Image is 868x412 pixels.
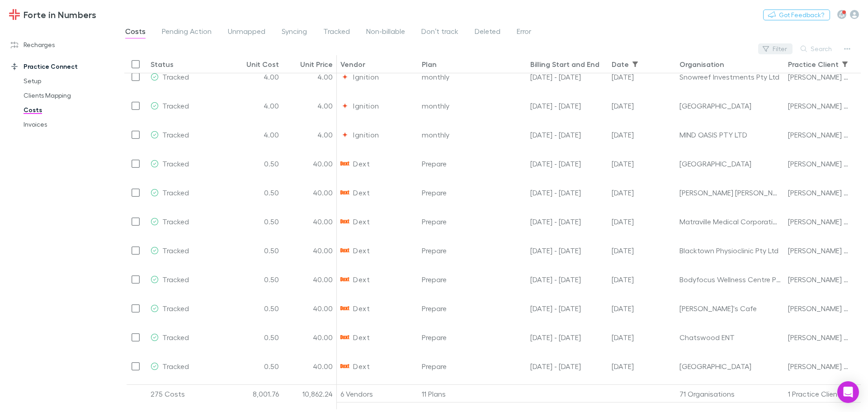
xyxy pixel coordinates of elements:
[796,43,837,54] button: Search
[788,265,850,294] div: [PERSON_NAME] And Co Pty Ltd
[679,120,781,149] div: MIND OASIS PTY LTD
[125,27,146,38] span: Costs
[337,385,418,403] div: 6 Vendors
[788,62,850,91] div: [PERSON_NAME] And Co Pty Ltd
[788,120,850,149] div: [PERSON_NAME] And Co Pty Ltd
[353,62,379,91] span: Ignition
[14,103,122,117] a: Costs
[228,352,283,381] div: 0.50
[679,62,781,91] div: Snowreef Investments Pty Ltd
[418,178,527,207] div: Prepare
[788,60,839,69] div: Practice Client
[418,91,527,120] div: monthly
[418,207,527,236] div: Prepare
[608,352,676,381] div: 01 Sep 2025
[353,207,369,236] span: Dext
[527,381,608,410] div: 01 Aug - 31 Aug 25
[340,333,349,342] img: Dext's Logo
[527,294,608,323] div: 01 Aug - 31 Aug 25
[162,188,189,197] span: Tracked
[323,27,350,38] span: Tracked
[418,62,527,91] div: monthly
[283,385,337,403] div: 10,862.24
[418,381,527,410] div: Prepare
[283,207,337,236] div: 40.00
[353,323,369,351] span: Dext
[14,74,122,88] a: Setup
[228,62,283,91] div: 4.00
[788,207,850,236] div: [PERSON_NAME] And Co Pty Ltd
[283,91,337,120] div: 4.00
[608,381,676,410] div: 01 Sep 2025
[418,385,527,403] div: 11 Plans
[527,120,608,149] div: 01 Jul - 31 Jul 25
[228,149,283,178] div: 0.50
[418,323,527,352] div: Prepare
[612,60,629,69] div: Date
[679,352,781,380] div: [GEOGRAPHIC_DATA]
[475,27,500,38] span: Deleted
[527,352,608,381] div: 01 Aug - 31 Aug 25
[608,120,676,149] div: 28 Jul 2025
[228,265,283,294] div: 0.50
[421,27,458,38] span: Don’t track
[228,178,283,207] div: 0.50
[527,236,608,265] div: 01 Aug - 31 Aug 25
[608,178,676,207] div: 01 Sep 2025
[679,294,781,322] div: [PERSON_NAME]'s Cafe
[162,275,189,284] span: Tracked
[676,385,784,403] div: 71 Organisations
[228,236,283,265] div: 0.50
[527,178,608,207] div: 01 Aug - 31 Aug 25
[283,62,337,91] div: 4.00
[2,38,122,52] a: Recharges
[679,60,724,69] div: Organisation
[630,59,641,70] button: Show filters
[530,60,599,69] div: Billing Start and End
[246,60,279,69] div: Unit Cost
[283,294,337,323] div: 40.00
[228,385,283,403] div: 8,001.76
[228,381,283,410] div: 0.50
[679,91,781,120] div: [GEOGRAPHIC_DATA]
[353,91,379,120] span: Ignition
[418,265,527,294] div: Prepare
[340,101,349,110] img: Ignition's Logo
[162,72,189,81] span: Tracked
[228,207,283,236] div: 0.50
[228,27,265,38] span: Unmapped
[283,265,337,294] div: 40.00
[840,59,850,70] button: Show filters
[608,149,676,178] div: 01 Sep 2025
[608,323,676,352] div: 01 Sep 2025
[788,323,850,351] div: [PERSON_NAME] And Co Pty Ltd
[162,333,189,341] span: Tracked
[608,62,676,91] div: 28 Jul 2025
[784,385,866,403] div: 1 Practice Client
[9,9,20,20] img: Forte in Numbers's Logo
[679,236,781,265] div: Blacktown Physioclinic Pty Ltd
[840,59,850,70] div: 1 active filter
[283,381,337,410] div: 40.00
[788,178,850,207] div: [PERSON_NAME] And Co Pty Ltd
[353,352,369,380] span: Dext
[837,381,859,403] div: Open Intercom Messenger
[283,120,337,149] div: 4.00
[283,149,337,178] div: 40.00
[418,120,527,149] div: monthly
[2,59,122,74] a: Practice Connect
[340,362,349,371] img: Dext's Logo
[527,91,608,120] div: 01 Jul - 31 Jul 25
[162,246,189,255] span: Tracked
[608,236,676,265] div: 01 Sep 2025
[340,217,349,226] img: Dext's Logo
[353,178,369,207] span: Dext
[788,381,850,409] div: [PERSON_NAME] And Co Pty Ltd
[608,207,676,236] div: 01 Sep 2025
[162,27,212,38] span: Pending Action
[340,246,349,255] img: Dext's Logo
[679,381,781,409] div: Snake Gully
[366,27,405,38] span: Non-billable
[340,304,349,313] img: Dext's Logo
[228,120,283,149] div: 4.00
